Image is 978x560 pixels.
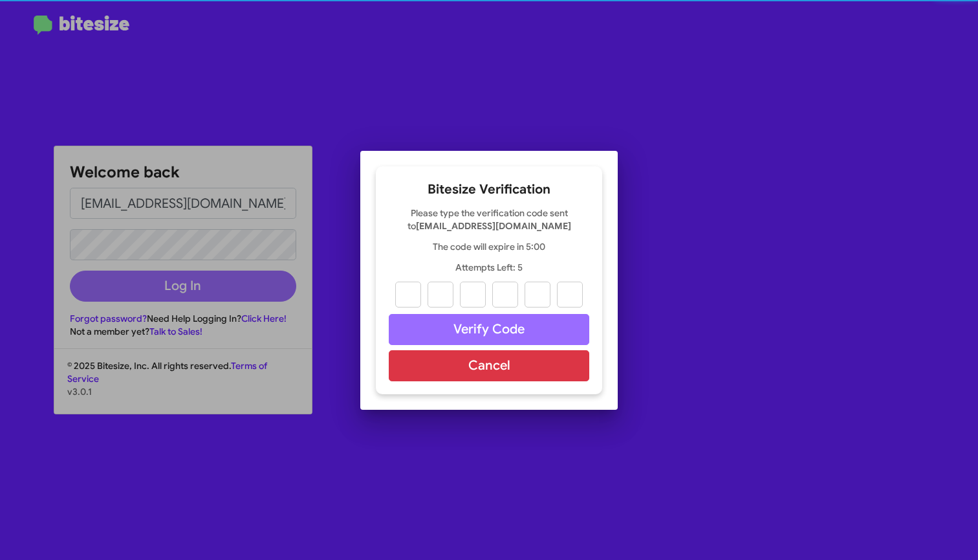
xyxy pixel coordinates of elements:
p: Attempts Left: 5 [389,261,589,274]
button: Verify Code [389,314,589,345]
strong: [EMAIL_ADDRESS][DOMAIN_NAME] [416,220,571,232]
p: Please type the verification code sent to [389,207,589,232]
h2: Bitesize Verification [389,179,589,200]
button: Cancel [389,350,589,381]
p: The code will expire in 5:00 [389,240,589,253]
